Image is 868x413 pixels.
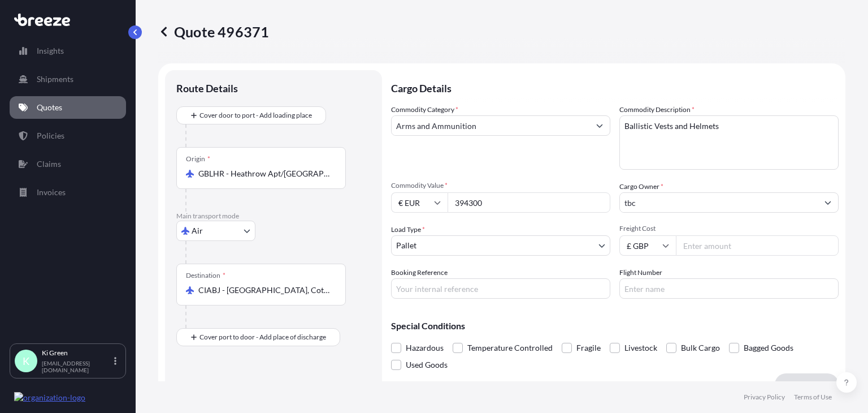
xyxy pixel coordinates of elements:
[406,339,444,356] span: Hazardous
[620,192,818,213] input: Full name
[448,192,610,213] input: Type amount
[818,192,838,213] button: Show suggestions
[467,339,553,356] span: Temperature Controlled
[37,130,64,141] p: Policies
[37,158,61,170] p: Claims
[198,285,332,296] input: Destination
[158,23,269,41] p: Quote 496371
[391,104,458,115] label: Commodity Category
[576,339,601,356] span: Fragile
[391,278,610,299] input: Your internal reference
[199,332,326,343] span: Cover port to door - Add place of discharge
[10,153,126,175] a: Claims
[619,181,663,192] label: Cargo Owner
[391,70,839,104] p: Cargo Details
[198,168,332,179] input: Origin
[391,321,839,330] p: Special Conditions
[10,68,126,91] a: Shipments
[14,392,85,403] img: organization-logo
[704,373,775,396] button: Cancel Changes
[619,224,839,233] span: Freight Cost
[713,379,766,390] p: Cancel Changes
[37,102,62,113] p: Quotes
[186,271,225,280] div: Destination
[744,339,793,356] span: Bagged Goods
[10,124,126,147] a: Policies
[619,267,662,278] label: Flight Number
[794,393,832,402] a: Terms of Use
[619,115,839,170] textarea: Ballistic Vests and Helmets
[176,212,371,221] p: Main transport mode
[624,339,657,356] span: Livestock
[37,45,64,57] p: Insights
[391,224,425,235] span: Load Type
[176,81,238,95] p: Route Details
[619,278,839,299] input: Enter name
[176,221,255,241] button: Select transport
[10,181,126,204] a: Invoices
[199,110,312,121] span: Cover door to port - Add loading place
[23,355,29,367] span: K
[42,360,112,373] p: [EMAIL_ADDRESS][DOMAIN_NAME]
[391,235,610,256] button: Pallet
[42,349,112,358] p: Ki Green
[396,240,416,251] span: Pallet
[784,379,830,390] p: Save Changes
[589,115,610,136] button: Show suggestions
[406,356,448,373] span: Used Goods
[10,40,126,62] a: Insights
[619,104,695,115] label: Commodity Description
[744,393,785,402] a: Privacy Policy
[676,235,839,256] input: Enter amount
[775,373,839,396] button: Save Changes
[37,187,66,198] p: Invoices
[391,181,610,190] span: Commodity Value
[681,339,720,356] span: Bulk Cargo
[10,96,126,119] a: Quotes
[392,115,589,136] input: Select a commodity type
[176,328,340,346] button: Cover port to door - Add place of discharge
[391,267,448,278] label: Booking Reference
[192,225,203,236] span: Air
[176,106,326,124] button: Cover door to port - Add loading place
[186,154,210,164] div: Origin
[37,74,73,85] p: Shipments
